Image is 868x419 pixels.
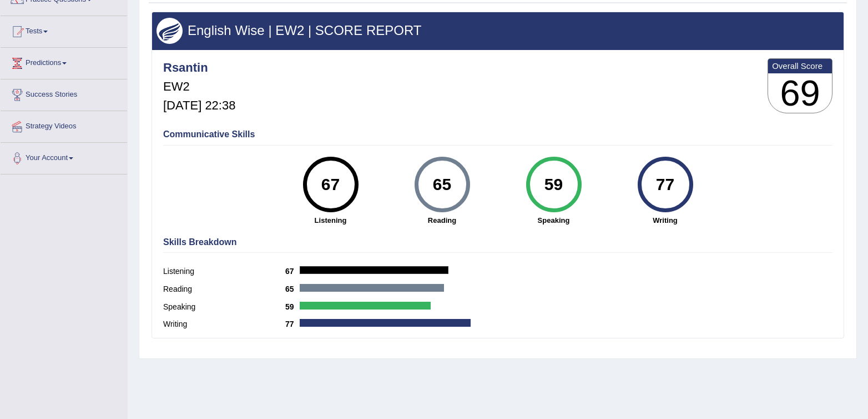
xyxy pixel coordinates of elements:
label: Writing [163,318,285,330]
a: Strategy Videos [1,111,127,139]
img: wings.png [157,18,183,44]
b: 59 [285,302,300,311]
h5: [DATE] 22:38 [163,99,235,112]
a: Predictions [1,48,127,76]
a: Your Account [1,143,127,171]
strong: Listening [280,215,381,226]
h4: Skills Breakdown [163,237,832,247]
strong: Reading [392,215,492,226]
label: Reading [163,283,285,295]
label: Listening [163,266,285,277]
b: 77 [285,320,300,328]
div: 59 [533,161,574,208]
b: 67 [285,267,300,276]
h3: English Wise | EW2 | SCORE REPORT [157,23,839,38]
strong: Speaking [503,215,604,226]
div: 65 [422,161,462,208]
h4: Communicative Skills [163,129,832,139]
strong: Writing [615,215,715,226]
b: Overall Score [772,61,828,71]
b: 65 [285,285,300,293]
h4: Rsantin [163,61,235,74]
div: 67 [310,161,351,208]
div: 77 [645,161,685,208]
a: Success Stories [1,79,127,107]
a: Tests [1,16,127,44]
label: Speaking [163,301,285,313]
h3: 69 [768,73,832,113]
h5: EW2 [163,80,235,93]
